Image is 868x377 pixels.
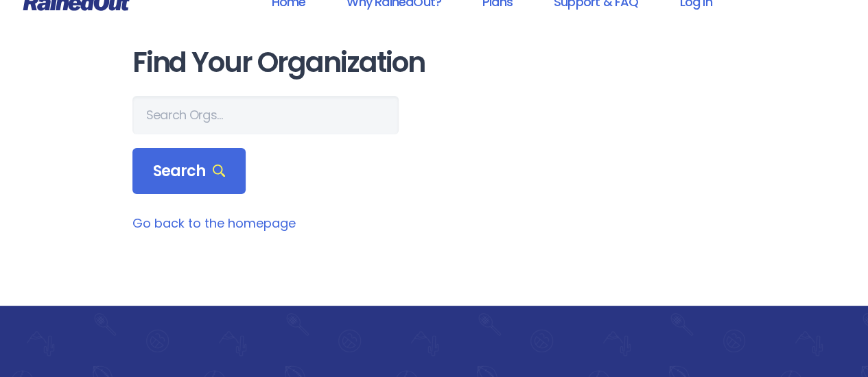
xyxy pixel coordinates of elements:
[132,47,736,78] h1: Find Your Organization
[132,96,399,134] input: Search Orgs…
[132,215,296,232] a: Go back to the homepage
[132,148,246,195] div: Search
[153,162,226,181] span: Search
